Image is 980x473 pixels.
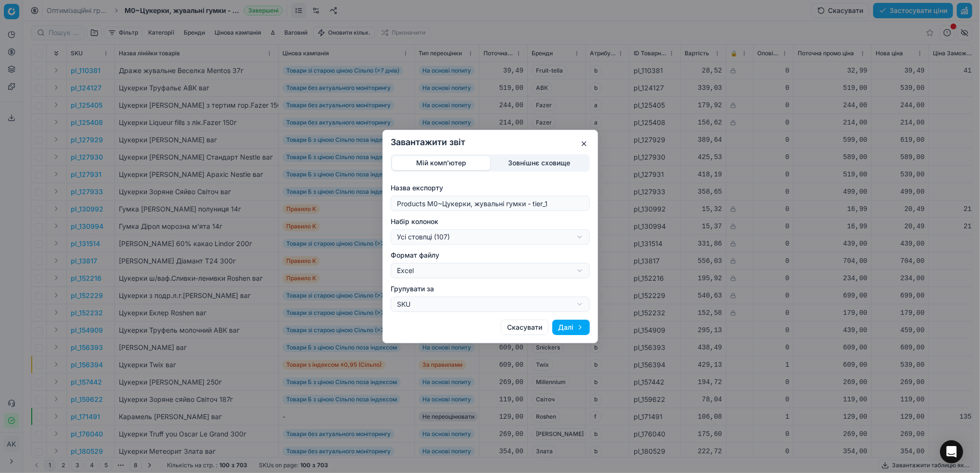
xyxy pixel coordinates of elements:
button: Зовнішнє сховище [490,156,588,170]
label: Групувати за [391,284,590,294]
label: Формат файлу [391,250,590,260]
label: Назва експорту [391,183,590,193]
h2: Завантажити звіт [391,138,590,147]
button: Далі [552,320,590,335]
button: Скасувати [501,320,548,335]
button: Мій комп'ютер [392,156,490,170]
label: Набір колонок [391,217,590,226]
